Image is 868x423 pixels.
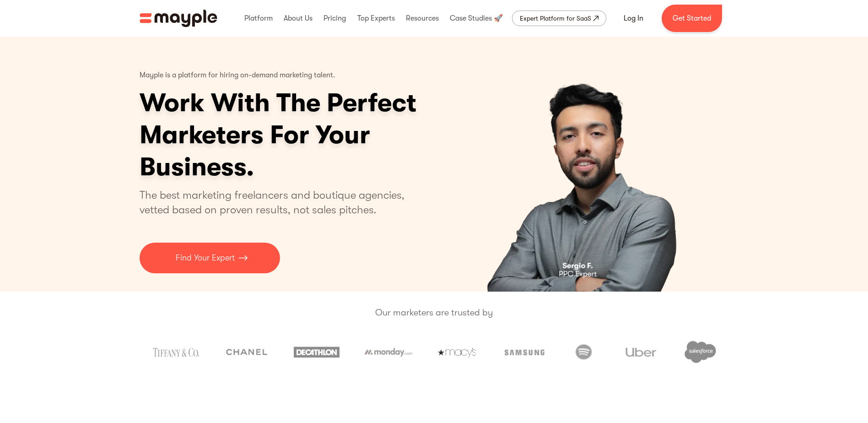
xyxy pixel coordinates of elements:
[242,4,275,33] div: Platform
[140,10,217,27] a: home
[321,4,348,33] div: Pricing
[662,5,722,32] a: Get Started
[140,188,415,217] p: The best marketing freelancers and boutique agencies, vetted based on proven results, not sales p...
[140,10,217,27] img: Mayple logo
[140,64,335,87] p: Mayple is a platform for hiring on-demand marketing talent.
[176,252,235,264] p: Find Your Expert
[613,7,654,29] a: Log In
[443,37,729,292] div: carousel
[404,4,441,33] div: Resources
[512,11,606,26] a: Expert Platform for SaaS
[355,4,397,33] div: Top Experts
[140,243,280,273] a: Find Your Expert
[443,37,729,292] div: 1 of 4
[140,87,487,183] h1: Work With The Perfect Marketers For Your Business.
[281,4,315,33] div: About Us
[520,13,591,24] div: Expert Platform for SaaS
